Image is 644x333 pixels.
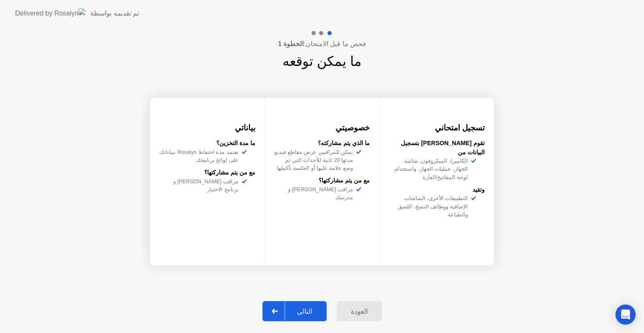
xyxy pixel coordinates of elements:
div: Open Intercom Messenger [615,304,636,325]
div: مع من يتم مشاركتها؟ [274,176,370,185]
img: Delivered by Rosalyn [15,8,85,18]
div: يعتمد مدة احتفاظ Rosalyn ببياناتك على لوائح برنامجك. [159,148,242,164]
div: تم تقديمه بواسطة [90,8,139,18]
h3: بياناتي [159,122,255,134]
div: ما مدة التخزين؟ [159,139,255,148]
div: التالي [285,307,324,315]
div: مراقب [PERSON_NAME] و برنامج الاختبار [159,177,242,193]
h3: خصوصيتي [274,122,370,134]
button: التالي [262,301,327,321]
h3: تسجيل امتحاني [389,122,485,134]
h4: فحص ما قبل الامتحان: [278,39,366,49]
div: الكاميرا، الميكروفون، شاشة الجهاز، عمليات الجهاز، واستخدام لوحة المفاتيح/الفأرة [389,157,471,181]
div: وتقيد [389,185,485,195]
div: مع من يتم مشاركتها؟ [159,168,255,177]
button: العودة [337,301,382,321]
div: ما الذي يتم مشاركته؟ [274,139,370,148]
b: الخطوة 1 [278,40,304,47]
div: يمكن للمراقبين عرض مقاطع فيديو مدتها 20 ثانية للأحداث التي تم وضع علامة عليها أو الجلسة بأكملها [274,148,357,172]
h1: ما يمكن توقعه [283,51,361,71]
div: تقوم [PERSON_NAME] بتسجيل البيانات من [389,139,485,157]
div: العودة [339,307,379,315]
div: التطبيقات الأخرى، الشاشات الإضافية ووظائف النسخ، اللصق والطباعة [389,194,471,219]
div: مراقب [PERSON_NAME] و مدرسك [274,185,357,201]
